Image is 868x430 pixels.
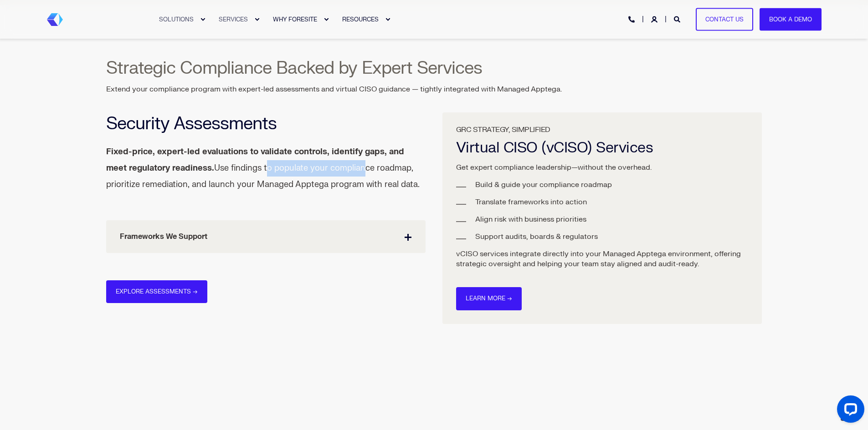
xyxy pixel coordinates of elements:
p: Extend your compliance program with expert-led assessments and virtual CISO guidance — tightly in... [106,84,762,94]
p: Use findings to populate your compliance roadmap, prioritize remediation, and launch your Managed... [106,144,426,193]
span: GRC STRATEGY, SIMPLIFIED [456,125,550,134]
h2: Security Assessments [106,115,411,132]
p: Build & guide your compliance roadmap [475,180,749,190]
div: Expand SERVICES [254,17,260,22]
p: Align risk with business priorities [475,214,749,224]
p: Translate frameworks into action [475,197,749,207]
span: SOLUTIONS [159,15,194,23]
span: RESOURCES [342,15,379,23]
p: Get expert compliance leadership—without the overhead. [456,162,749,172]
a: Explore Assessments → [106,280,207,304]
span: Virtual CISO (vCISO) Services [456,138,653,157]
p: vCISO services integrate directly into your Managed Apptega environment, offering strategic overs... [456,249,749,269]
a: Login [651,15,659,23]
strong: Fixed-price, expert-led evaluations to validate controls, identify gaps, and meet regulatory read... [106,147,404,173]
div: Expand WHY FORESITE [324,17,329,22]
iframe: LiveChat chat widget [830,392,868,430]
span: Frameworks We Support [106,220,426,253]
a: Contact Us [696,8,753,31]
p: Support audits, boards & regulators [475,232,749,242]
img: Foresite brand mark, a hexagon shape of blues with a directional arrow to the right hand side [47,13,63,26]
a: Open Search [674,15,682,23]
div: Expand SOLUTIONS [200,17,205,22]
span: Strategic Compliance Backed by Expert Services [106,57,482,79]
span: WHY FORESITE [273,15,317,23]
a: Book a Demo [760,8,822,31]
a: Learn More → [456,287,522,310]
div: Expand RESOURCES [385,17,390,22]
a: Back to Home [47,13,63,26]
